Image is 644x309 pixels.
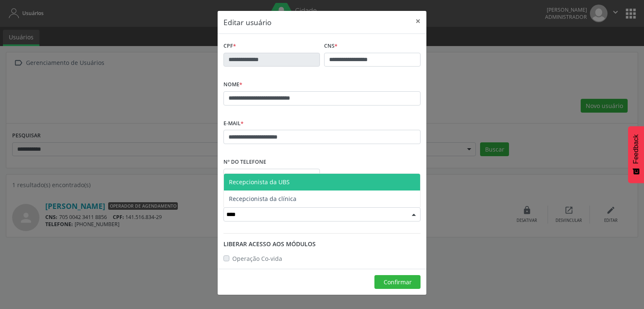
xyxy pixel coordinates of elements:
button: Feedback - Mostrar pesquisa [628,126,644,183]
label: Nº do Telefone [223,156,266,169]
span: Feedback [632,134,640,164]
label: Nome [223,78,242,91]
div: Liberar acesso aos módulos [223,239,421,248]
span: Recepcionista da clínica [229,195,296,203]
label: Operação Co-vida [232,254,282,263]
h5: Editar usuário [223,17,272,28]
span: Confirmar [384,278,412,286]
button: Confirmar [374,275,421,289]
label: E-mail [223,117,244,130]
label: CNS [324,40,338,53]
button: Close [410,11,426,31]
span: Recepcionista da UBS [229,178,290,186]
label: CPF [223,40,236,53]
